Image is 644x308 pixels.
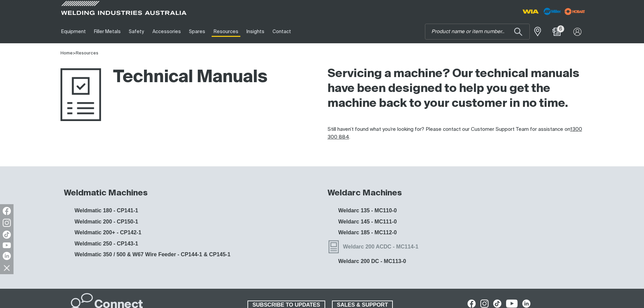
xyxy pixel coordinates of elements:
a: Insights [242,20,268,43]
span: Weldarc 200 DC - MC113-0 [339,280,415,289]
span: Weldarc 135 - MC110-0 [339,210,406,218]
a: Weldarc 145 - MC111-0 [328,224,406,239]
img: miller [563,6,587,17]
h2: Servicing a machine? Our technical manuals have been designed to help you get the machine back to... [328,67,584,111]
button: Search products [507,24,530,40]
img: hide socials [1,262,13,274]
a: Weldmatic 350 / 500 & W67 Wire Feeder - CP144-1 & CP145-1 [64,278,240,292]
span: > [73,51,76,55]
h3: Weldmatic Machines [64,188,317,198]
nav: Main [57,20,455,43]
a: Weldarc 200 ACDC - MC114-1 [328,260,423,274]
a: Weldmatic 250 - CP143-1 [64,260,147,274]
a: Weldarc 135 - MC110-0 [328,207,406,221]
img: TikTok [3,231,11,239]
a: Safety [125,20,148,43]
p: Still haven’t found what you’re looking for? Please contact our Customer Support Team for assista... [328,126,584,141]
img: LinkedIn [3,252,11,260]
a: Weldarc 185 - MC112-0 [328,242,406,256]
a: Resources [76,51,98,55]
h1: Technical Manuals [61,67,267,89]
img: Instagram [3,219,11,227]
input: Product name or item number... [425,24,529,39]
a: Contact [268,20,295,43]
h3: Weldarc Machines [328,188,580,198]
a: 1300 300 884 [328,127,582,140]
span: Weldmatic 250 - CP143-1 [75,263,147,271]
a: Weldarc 200 DC - MC113-0 [328,278,415,292]
span: Weldarc 145 - MC111-0 [339,227,406,236]
img: YouTube [3,242,11,248]
a: Home [61,51,73,55]
span: Weldmatic 180 - CP141-1 [75,210,147,218]
span: Weldmatic 200 - CP150-1 [75,227,147,236]
a: Filler Metals [90,20,125,43]
img: Facebook [3,207,11,215]
a: Resources [209,20,242,43]
a: Spares [185,20,209,43]
a: Accessories [148,20,185,43]
span: Weldarc 200 ACDC - MC114-1 [339,263,423,271]
a: Equipment [57,20,90,43]
a: Weldmatic 180 - CP141-1 [64,207,147,221]
a: Weldmatic 200 - CP150-1 [64,224,147,239]
span: Weldarc 185 - MC112-0 [339,245,406,254]
span: Weldmatic 200+ - CP142-1 [75,245,150,254]
a: Weldmatic 200+ - CP142-1 [64,242,150,256]
span: Weldmatic 350 / 500 & W67 Wire Feeder - CP144-1 & CP145-1 [75,280,240,289]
